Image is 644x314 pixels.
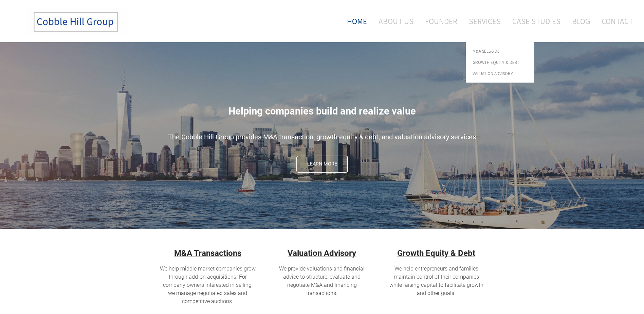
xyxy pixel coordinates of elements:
span: We help entrepreneurs and families maintain control of their companies while raising capital to f... [389,265,483,296]
a: Contact [596,7,633,35]
span: Growth Equity & Debt [473,60,527,65]
a: Learn More [296,156,348,173]
span: Valuation Advisory [473,71,527,76]
a: Growth Equity & Debt [466,57,534,68]
a: Valuation Advisory [466,68,534,79]
span: Helping companies build and realize value [228,105,416,117]
a: Blog [567,7,595,35]
a: Services [464,7,506,35]
span: M&A Sell-Side [473,49,527,53]
span: The Cobble Hill Group provides M&A transaction, growth equity & debt, and valuation advisory serv... [168,133,476,141]
a: Case Studies [507,7,566,35]
span: We provide valuations and financial advice to structure, evaluate and negotiate M&A and financing... [279,265,365,296]
img: The Cobble Hill Group LLC [26,7,128,37]
u: M&A Transactions [174,248,241,258]
a: M&A Sell-Side [466,46,534,57]
a: Founder [420,7,462,35]
a: Home [337,7,372,35]
span: We help middle market companies grow through add-on acquisitions. For company owners interested i... [160,265,256,304]
span: Learn More [297,156,347,172]
a: Valuation Advisory [288,248,356,258]
strong: Growth Equity & Debt [397,248,475,258]
a: About Us [373,7,419,35]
